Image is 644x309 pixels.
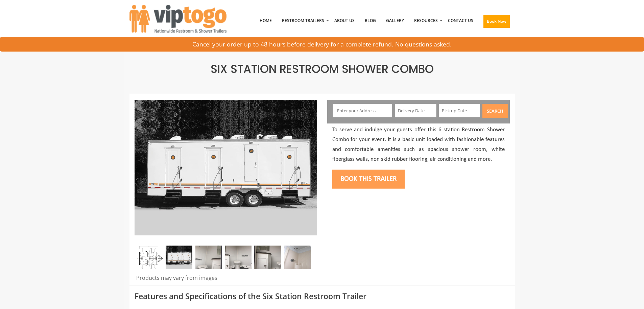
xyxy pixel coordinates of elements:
[129,5,226,33] img: VIPTOGO
[360,3,381,38] a: Blog
[329,3,360,38] a: About Us
[135,274,317,286] div: Products may vary from images
[277,3,329,38] a: Restroom Trailers
[443,3,478,38] a: Contact Us
[478,3,515,42] a: Book Now
[395,104,436,117] input: Delivery Date
[211,61,434,77] span: Six Station Restroom Shower Combo
[483,15,510,28] button: Book Now
[332,170,405,189] button: Book this trailer
[332,125,505,165] p: To serve and indulge your guests offer this 6 station Restroom Shower Combo for your event. It is...
[135,100,317,235] img: Full image for six shower combo restroom trailer
[409,3,443,38] a: Resources
[482,104,508,118] button: Search
[333,104,392,117] input: Enter your Address
[195,246,222,269] img: Inside view of a stall of Six Station Restroom Shower Combo Trailer
[439,104,480,117] input: Pick up Date
[136,246,163,269] img: Floor Plan of 6 station restroom shower combo trailer
[381,3,409,38] a: Gallery
[254,246,281,269] img: Inside view of a stall and sink of Six Station Restroom Shower Combo Trailer
[255,3,277,38] a: Home
[225,246,252,269] img: Inside view of a stall and sink of Six Station Restroom Shower Combo Trailer
[166,246,192,269] img: Full image for six shower combo restroom trailer
[135,292,510,301] h3: Features and Specifications of the Six Station Restroom Trailer
[284,246,311,269] img: Inside view of a shower of Six Station Restroom Shower Combo Trailer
